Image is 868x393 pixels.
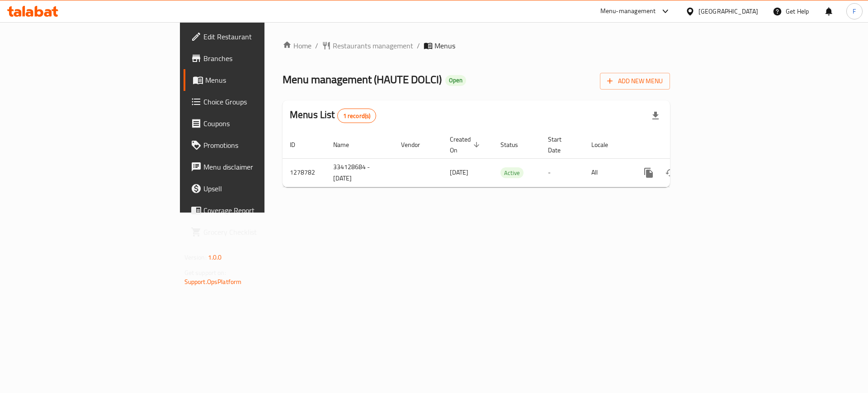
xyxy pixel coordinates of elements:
span: Created On [450,134,482,156]
span: Active [500,168,524,178]
span: Grocery Checklist [203,227,318,237]
span: Add New Menu [607,76,663,87]
a: Branches [184,47,325,69]
span: 1 record(s) [338,112,376,120]
a: Menu disclaimer [184,156,325,178]
span: Choice Groups [203,96,318,107]
span: Branches [203,53,318,64]
span: Promotions [203,140,318,151]
div: Active [500,167,524,178]
span: Edit Restaurant [203,31,318,42]
div: Menu-management [600,6,656,17]
span: ID [290,139,307,150]
div: Total records count [337,109,377,123]
table: enhanced table [283,131,732,187]
a: Support.OpsPlatform [184,276,242,288]
span: 1.0.0 [208,251,222,263]
span: [DATE] [450,166,468,178]
a: Grocery Checklist [184,221,325,243]
a: Coverage Report [184,199,325,221]
a: Promotions [184,134,325,156]
a: Edit Restaurant [184,26,325,47]
span: Coupons [203,118,318,129]
span: Menus [434,40,455,51]
span: Coverage Report [203,205,318,216]
span: Menus [205,75,318,85]
h2: Menus List [290,108,376,123]
a: Menus [184,69,325,91]
span: Menu disclaimer [203,161,318,172]
span: Restaurants management [333,40,413,51]
button: Add New Menu [600,73,670,90]
td: All [584,158,631,187]
th: Actions [631,131,732,159]
span: Name [333,139,361,150]
button: Change Status [660,162,681,184]
span: Open [445,76,466,84]
div: [GEOGRAPHIC_DATA] [698,6,758,16]
span: Upsell [203,183,318,194]
span: Get support on: [184,267,226,279]
div: Open [445,75,466,86]
a: Coupons [184,113,325,134]
span: Locale [591,139,620,150]
li: / [417,40,420,51]
a: Restaurants management [322,40,413,51]
td: - [541,158,584,187]
span: Status [500,139,530,150]
td: 334128684 - [DATE] [326,158,394,187]
a: Choice Groups [184,91,325,113]
span: Vendor [401,139,432,150]
div: Export file [645,105,666,127]
span: Version: [184,251,207,263]
span: F [853,6,856,16]
a: Upsell [184,178,325,199]
span: Start Date [548,134,573,156]
span: Menu management ( HAUTE DOLCI ) [283,69,442,90]
nav: breadcrumb [283,40,670,51]
button: more [638,162,660,184]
